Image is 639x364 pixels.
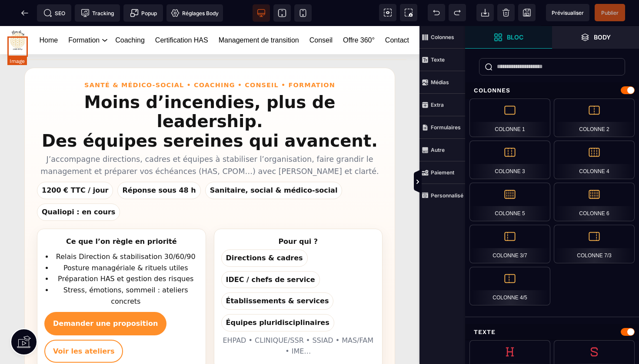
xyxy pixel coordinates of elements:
[601,10,619,16] span: Publier
[465,82,639,98] div: Colonnes
[469,141,550,179] div: Colonne 3
[37,54,383,64] div: Santé & Médico-social • Coaching • Conseil • Formation
[278,211,318,220] strong: Pour qui ?
[221,309,376,331] p: EHPAD • CLINIQUE/SSR • SSIAD • MAS/FAM • IME…
[546,4,589,21] span: Aperçu
[518,4,536,21] span: Enregistrer
[469,98,550,137] div: Colonne 1
[431,169,454,176] strong: Paiement
[205,156,343,173] span: Sanitaire, social & médico-social
[37,67,383,125] h1: Moins d’incendies, plus de leadership. Des équipes sereines qui avancent.
[419,161,465,184] span: Paiement
[16,4,33,22] span: Retour
[115,7,145,22] a: Coaching
[40,7,58,22] a: Home
[43,9,65,17] span: SEO
[37,156,113,173] span: 1200 € TTC / jour
[53,236,199,248] li: Posture managériale & rituels utiles
[294,4,312,22] span: Voir mobile
[552,10,584,16] span: Prévisualiser
[68,7,100,22] a: Formation
[465,26,552,49] span: Ouvrir les blocs
[594,34,611,40] strong: Body
[419,116,465,139] span: Formulaires
[419,26,465,49] span: Colonnes
[469,267,550,305] div: Colonne 4/5
[469,225,550,263] div: Colonne 3/7
[449,4,466,21] span: Rétablir
[7,4,28,24] img: https://sasu-fleur-de-vie.metaforma.io/home
[53,247,199,259] li: Préparation HAS et gestion des risques
[431,56,445,63] strong: Texte
[130,9,157,17] span: Popup
[465,324,639,340] div: Texte
[554,141,635,179] div: Colonne 4
[44,314,123,337] a: Voir les ateliers
[166,4,223,22] span: Favicon
[53,225,199,236] li: Relais Direction & stabilisation 30/60/90
[552,26,639,49] span: Ouvrir les calques
[419,184,465,207] span: Personnalisé
[221,288,334,305] span: Équipes pluridisciplinaires
[431,147,445,153] strong: Autre
[497,4,515,21] span: Nettoyage
[431,124,461,131] strong: Formulaires
[595,4,625,21] span: Enregistrer le contenu
[117,156,200,173] span: Réponse sous 48 h
[431,79,449,85] strong: Médias
[66,211,177,220] strong: Ce que l’on règle en priorité
[123,4,163,22] span: Créer une alerte modale
[507,34,523,40] strong: Bloc
[465,169,474,195] span: Afficher les vues
[53,259,199,281] li: Stress, émotions, sommeil : ateliers concrets
[419,139,465,161] span: Autre
[310,7,333,22] a: Conseil
[419,94,465,116] span: Extra
[171,9,219,17] span: Réglages Body
[419,71,465,94] span: Médias
[554,98,635,137] div: Colonne 2
[37,127,383,151] p: J’accompagne directions, cadres et équipes à stabiliser l’organisation, faire grandir le manageme...
[400,4,417,21] span: Capture d'écran
[419,49,465,71] span: Texte
[554,183,635,221] div: Colonne 6
[81,9,114,17] span: Tracking
[253,4,270,22] span: Voir bureau
[431,192,463,199] strong: Personnalisé
[221,223,308,241] span: Directions & cadres
[37,177,120,195] span: Qualiopi : en cours
[379,4,396,21] span: Voir les composants
[155,7,208,22] a: Certification HAS
[273,4,291,22] span: Voir tablette
[428,4,445,21] span: Défaire
[431,34,454,40] strong: Colonnes
[469,183,550,221] div: Colonne 5
[219,7,299,22] a: Management de transition
[476,4,494,21] span: Importer
[75,4,120,22] span: Code de suivi
[343,7,375,22] a: Offre 360°
[554,225,635,263] div: Colonne 7/3
[431,102,444,108] strong: Extra
[44,286,166,309] a: Demander une proposition
[221,266,334,284] span: Établissements & services
[37,4,71,22] span: Métadata SEO
[385,7,409,22] a: Contact
[221,245,320,262] span: IDEC / chefs de service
